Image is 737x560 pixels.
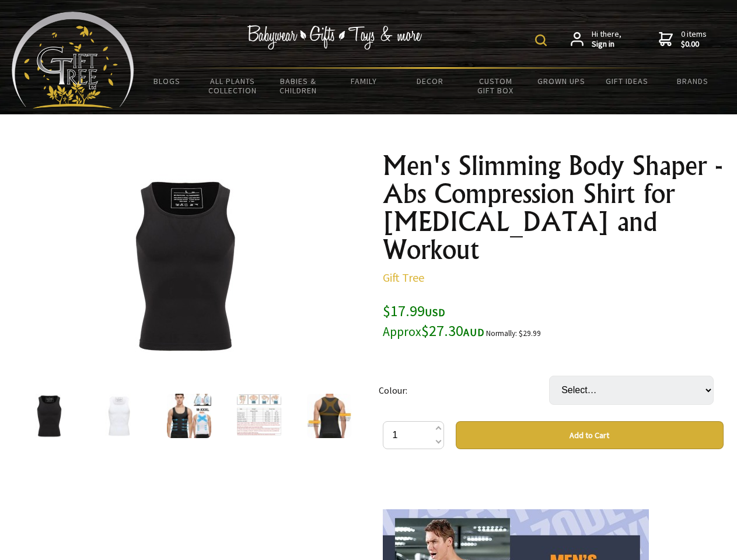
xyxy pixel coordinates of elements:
img: Men's Slimming Body Shaper - Abs Compression Shirt for Gynecomastia and Workout [93,174,275,356]
h1: Men's Slimming Body Shaper - Abs Compression Shirt for [MEDICAL_DATA] and Workout [383,152,724,264]
span: Hi there, [592,29,621,50]
small: Approx [383,324,421,339]
span: AUD [463,325,484,339]
a: Babies & Children [266,69,331,103]
span: $17.99 $27.30 [383,301,484,340]
img: Men's Slimming Body Shaper - Abs Compression Shirt for Gynecomastia and Workout [27,394,71,438]
td: Colour: [379,359,549,421]
a: Decor [397,69,463,93]
img: Men's Slimming Body Shaper - Abs Compression Shirt for Gynecomastia and Workout [167,394,211,438]
a: All Plants Collection [200,69,266,103]
a: Gift Ideas [594,69,660,93]
small: Normally: $29.99 [486,328,541,338]
span: USD [425,306,445,319]
a: Grown Ups [528,69,594,93]
a: Custom Gift Box [463,69,529,103]
a: 0 items$0.00 [659,29,707,50]
a: Hi there,Sign in [571,29,621,50]
img: Babywear - Gifts - Toys & more [247,25,422,50]
strong: $0.00 [681,39,707,50]
a: Gift Tree [383,270,424,285]
a: BLOGS [134,69,200,93]
button: Add to Cart [456,421,724,449]
img: Men's Slimming Body Shaper - Abs Compression Shirt for Gynecomastia and Workout [97,394,141,438]
img: Men's Slimming Body Shaper - Abs Compression Shirt for Gynecomastia and Workout [237,394,281,438]
img: product search [535,34,547,46]
a: Brands [660,69,726,93]
img: Men's Slimming Body Shaper - Abs Compression Shirt for Gynecomastia and Workout [307,394,351,438]
strong: Sign in [592,39,621,50]
span: 0 items [681,29,707,50]
a: Family [331,69,397,93]
img: Babyware - Gifts - Toys and more... [12,12,134,108]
